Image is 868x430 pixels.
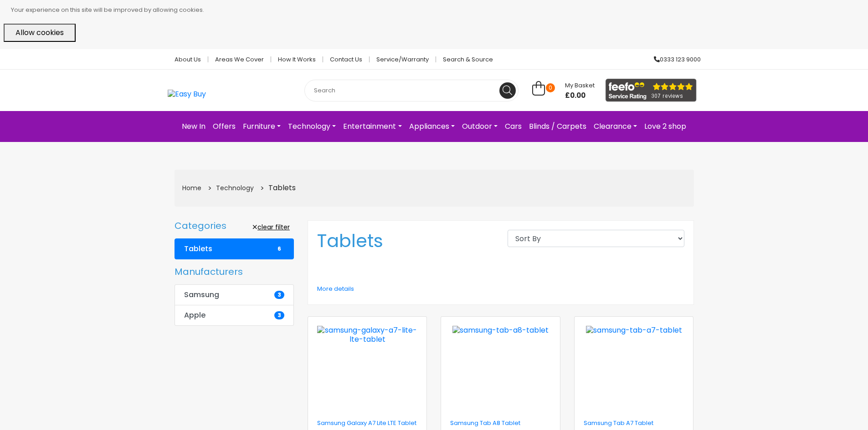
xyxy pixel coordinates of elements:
a: Service/Warranty [370,56,436,62]
a: Outdoor [458,118,501,135]
a: Appliances [406,118,458,135]
h1: Tablets [317,230,494,252]
img: samsung-tab-a8-tablet [452,326,549,335]
a: Furniture [239,118,284,135]
a: New In [178,118,209,135]
a: Entertainment [339,118,405,135]
span: 3 [274,291,284,299]
a: Samsung Tab A8 Tablet [450,419,520,427]
span: 6 [274,245,284,253]
a: More details [317,284,354,293]
span: 3 [274,311,284,319]
a: Areas we cover [208,56,271,62]
a: Tablets 6 [175,238,294,259]
span: 0 [546,83,555,92]
a: Blinds / Carpets [525,118,590,135]
a: Contact Us [323,56,370,62]
a: About Us [168,56,208,62]
button: Allow cookies [4,24,76,42]
img: samsung-tab-a7-tablet [586,326,682,335]
a: 0 My Basket £0.00 [532,86,595,96]
input: Search [304,80,519,101]
li: Tablets [257,181,297,195]
b: Tablets [184,244,212,253]
a: Samsung Galaxy A7 Lite LTE Tablet [317,419,416,427]
a: Samsung 3 [175,284,294,305]
a: Samsung Tab A7 Tablet [584,419,653,427]
a: Home [182,183,201,192]
span: £0.00 [565,91,595,100]
b: Samsung [184,290,219,299]
a: Search & Source [436,56,493,62]
a: Technology [284,118,339,135]
img: samsung-galaxy-a7-lite-lte-tablet [317,326,417,344]
span: My Basket [565,81,595,90]
p: Your experience on this site will be improved by allowing cookies. [11,4,864,16]
a: Apple 3 [175,305,294,326]
a: 0333 123 9000 [647,56,701,62]
a: clear filter [248,220,294,234]
img: Easy Buy [168,90,206,99]
p: Categories [175,220,226,231]
b: Apple [184,311,205,320]
img: feefo_logo [606,79,697,102]
a: Technology [216,183,254,192]
a: Clearance [590,118,641,135]
a: Offers [209,118,239,135]
p: Manufacturers [175,266,243,277]
a: Love 2 shop [641,118,690,135]
a: How it works [271,56,323,62]
a: Cars [501,118,525,135]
